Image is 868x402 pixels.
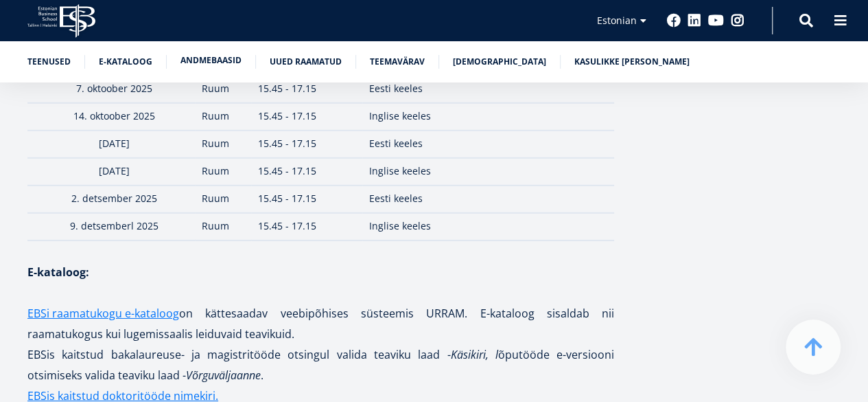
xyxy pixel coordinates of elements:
a: Facebook [667,14,681,27]
td: 15.45 - 17.15 [251,103,362,131]
a: E-kataloog [99,55,152,69]
a: Youtube [708,14,724,27]
em: Käsikiri, l [450,347,497,362]
td: [DATE] [27,158,195,186]
td: 15.45 - 17.15 [251,76,362,103]
td: Ruum [195,131,251,158]
td: Inglise keeles [362,213,614,241]
strong: E-kataloog: [27,265,89,280]
td: 15.45 - 17.15 [251,213,362,241]
td: Ruum [195,186,251,213]
a: Kasulikke [PERSON_NAME] [574,55,690,69]
td: Eesti keeles [362,76,614,103]
td: Ruum [195,158,251,186]
td: 15.45 - 17.15 [251,186,362,213]
td: Inglise keeles [362,103,614,131]
a: Instagram [731,14,744,27]
td: Ruum [195,213,251,241]
a: Teenused [27,55,71,69]
a: Uued raamatud [270,55,342,69]
td: 14. oktoober 2025 [27,103,195,131]
td: 7. oktoober 2025 [27,76,195,103]
td: Inglise keeles [362,158,614,186]
a: Andmebaasid [180,54,242,67]
td: 15.45 - 17.15 [251,131,362,158]
p: 2. detsember 2025 [41,192,188,205]
a: Linkedin [688,14,701,27]
td: 9. detsemberl 2025 [27,213,195,241]
td: Ruum [195,76,251,103]
a: EBSi raamatukogu e-kataloog [27,303,179,324]
em: Võrguväljaanne [186,368,261,383]
td: Eesti keeles [362,131,614,158]
a: [DEMOGRAPHIC_DATA] [453,55,546,69]
td: [DATE] [27,131,195,158]
td: Ruum [195,103,251,131]
a: Teemavärav [370,55,425,69]
td: Eesti keeles [362,186,614,213]
td: 15.45 - 17.15 [251,158,362,186]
